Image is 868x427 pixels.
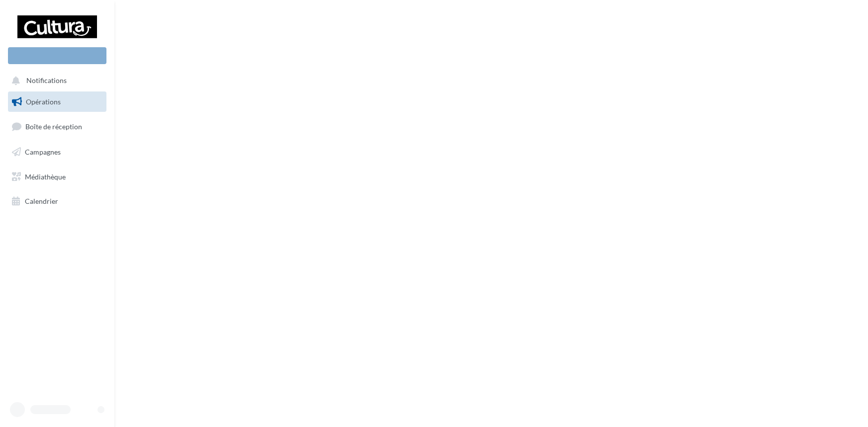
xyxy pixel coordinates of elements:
span: Opérations [26,97,61,106]
a: Médiathèque [6,167,108,187]
span: Notifications [26,77,67,85]
span: Boîte de réception [25,122,82,131]
a: Boîte de réception [6,116,108,137]
div: Nouvelle campagne [8,47,106,64]
a: Opérations [6,91,108,112]
span: Médiathèque [25,172,66,180]
a: Calendrier [6,191,108,212]
a: Campagnes [6,142,108,163]
span: Calendrier [25,197,58,205]
span: Campagnes [25,148,61,156]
